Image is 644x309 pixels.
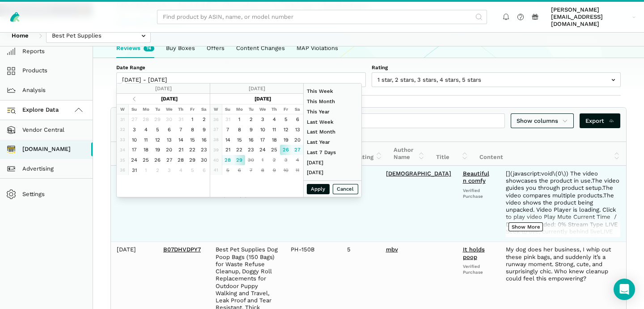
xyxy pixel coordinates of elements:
label: Rating [372,64,621,71]
td: 3 [280,155,292,165]
li: [DATE] [304,157,361,167]
div: Open Intercom Messenger [614,279,635,300]
th: Su [128,104,140,114]
td: 10 [280,165,292,175]
a: Offers [201,39,230,58]
td: 35 [117,155,128,165]
td: 18 [140,145,152,155]
a: B07DHVDPY7 [163,246,201,253]
span: Show columns [517,117,568,125]
td: 19 [152,145,163,155]
td: 13 [163,134,175,145]
div: [](javascript:void\(0\)) The video showcases the product in use.The video guides you through prod... [506,170,620,237]
a: It holds poop [463,246,485,260]
td: 15 [186,134,198,145]
th: [DATE] [233,94,292,104]
td: 27 [128,114,140,125]
td: 40 [210,155,222,165]
td: 27 [163,155,175,165]
td: 32 [117,125,128,135]
td: 21 [175,145,186,155]
td: 2 [198,114,210,125]
td: 20 [292,134,303,145]
td: 26 [280,145,292,155]
td: 29 [186,155,198,165]
th: W [117,104,128,114]
td: 28 [175,155,186,165]
li: Last Year [304,137,361,147]
td: 37 [210,125,222,135]
td: 34 [117,145,128,155]
td: 4 [292,155,303,165]
td: 24 [257,145,268,155]
th: Th [268,104,280,114]
th: Tu [152,104,163,114]
span: Verified Purchase [463,188,494,199]
th: Content: activate to sort column ascending [474,142,626,166]
td: 9 [198,125,210,135]
td: 27 [292,145,303,155]
div: Showing 1 to 10 of 74 reviews [111,130,626,142]
th: We [257,104,268,114]
li: This Week [304,86,361,96]
td: 19 [280,134,292,145]
td: 3 [163,165,175,175]
li: This Month [304,96,361,107]
td: 14 [175,134,186,145]
th: Fr [186,104,198,114]
td: 3 [257,114,268,125]
td: 6 [233,165,245,175]
td: 41 [210,165,222,175]
td: 17 [257,134,268,145]
td: 31 [175,114,186,125]
span: Explore Data [9,105,59,116]
th: Th [175,104,186,114]
td: 29 [152,114,163,125]
td: 36 [117,165,128,175]
th: Title: activate to sort column ascending [430,142,474,166]
td: [DATE] [111,166,157,242]
td: 8 [257,165,268,175]
td: 36 [210,114,222,125]
button: Show More [508,222,543,231]
span: [PERSON_NAME][EMAIL_ADDRESS][DOMAIN_NAME] [551,6,629,28]
th: Tu [245,104,257,114]
td: 10 [128,134,140,145]
a: Beautiful n comfy [463,170,489,184]
li: Last Month [304,127,361,137]
td: 7 [175,125,186,135]
td: 11 [268,125,280,135]
th: Mo [140,104,152,114]
td: 23 [198,145,210,155]
li: Last Week [304,117,361,127]
td: 24 [128,155,140,165]
td: 9 [268,165,280,175]
td: 9 [245,125,257,135]
button: Cancel [333,184,359,194]
td: 16 [245,134,257,145]
td: 3 [128,125,140,135]
td: 1 [257,155,268,165]
span: Export [585,117,614,125]
th: [DATE] [140,94,198,104]
td: 16 [198,134,210,145]
td: 31 [117,114,128,125]
th: W [210,104,222,114]
td: 2 [245,114,257,125]
td: 30 [198,155,210,165]
td: 28 [140,114,152,125]
a: Reviews74 [110,39,160,58]
td: 11 [140,134,152,145]
td: 14 [222,134,233,145]
td: 26 [152,155,163,165]
td: 1 [186,114,198,125]
input: Find product by ASIN, name, or model number [157,10,487,25]
td: 5 [280,114,292,125]
th: Rating: activate to sort column ascending [349,142,388,166]
td: 8 [186,125,198,135]
td: 25 [268,145,280,155]
td: 22 [186,145,198,155]
a: Show columns [511,113,574,128]
td: TT606T-L [285,166,341,242]
td: 25 [140,155,152,165]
